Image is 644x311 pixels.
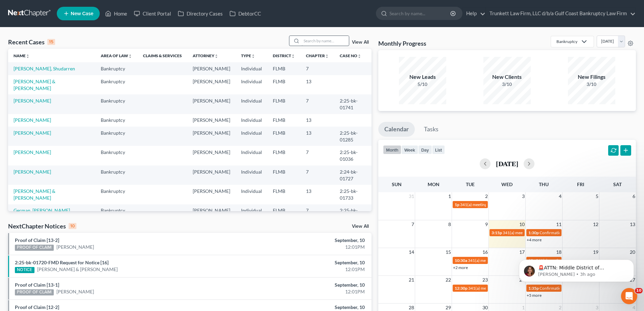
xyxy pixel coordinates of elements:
[14,66,75,71] a: [PERSON_NAME], Shudarren
[509,245,644,293] iframe: Intercom notifications message
[389,7,451,20] input: Search by name...
[632,192,636,200] span: 6
[301,114,334,127] td: 13
[253,282,365,288] div: September, 10
[418,122,445,137] a: Tasks
[325,54,329,58] i: unfold_more
[187,185,236,204] td: [PERSON_NAME]
[14,117,51,123] a: [PERSON_NAME]
[187,127,236,146] td: [PERSON_NAME]
[15,304,59,310] a: Proof of Claim [12-2]
[301,146,334,165] td: 7
[408,192,415,200] span: 31
[352,224,369,229] a: View All
[401,145,418,154] button: week
[14,207,70,213] a: German, [PERSON_NAME]
[101,53,132,58] a: Area of Lawunfold_more
[613,181,622,187] span: Sat
[378,122,415,137] a: Calendar
[448,192,452,200] span: 1
[102,7,130,20] a: Home
[556,39,577,44] div: Bankruptcy
[187,146,236,165] td: [PERSON_NAME]
[383,145,401,154] button: month
[47,39,55,45] div: 15
[301,75,334,94] td: 13
[14,98,51,104] a: [PERSON_NAME]
[301,185,334,204] td: 13
[468,258,533,263] span: 341(a) meeting for [PERSON_NAME]
[226,7,264,20] a: DebtorCC
[528,230,539,235] span: 1:30p
[236,75,267,94] td: Individual
[253,304,365,311] div: September, 10
[236,204,267,224] td: Individual
[236,62,267,75] td: Individual
[214,54,218,58] i: unfold_more
[408,276,415,284] span: 21
[519,220,525,228] span: 10
[56,288,94,295] a: [PERSON_NAME]
[445,248,452,256] span: 15
[301,127,334,146] td: 13
[187,75,236,94] td: [PERSON_NAME]
[241,53,255,58] a: Typeunfold_more
[95,114,138,127] td: Bankruptcy
[95,204,138,224] td: Bankruptcy
[301,62,334,75] td: 7
[503,230,568,235] span: 341(a) meeting for [PERSON_NAME]
[267,114,301,127] td: FLMB
[138,49,187,62] th: Claims & Services
[95,165,138,185] td: Bankruptcy
[445,276,452,284] span: 22
[334,127,372,146] td: 2:25-bk-01285
[187,62,236,75] td: [PERSON_NAME]
[301,204,334,224] td: 7
[555,220,562,228] span: 11
[95,185,138,204] td: Bankruptcy
[527,293,542,298] a: +5 more
[432,145,445,154] button: list
[482,276,488,284] span: 23
[14,169,51,175] a: [PERSON_NAME]
[95,146,138,165] td: Bankruptcy
[392,181,402,187] span: Sun
[411,220,415,228] span: 7
[193,53,218,58] a: Attorneyunfold_more
[253,288,365,295] div: 12:01PM
[568,81,615,88] div: 3/10
[291,54,295,58] i: unfold_more
[399,81,446,88] div: 5/10
[460,202,561,207] span: 341(a) meeting for [PERSON_NAME] & [PERSON_NAME]
[334,94,372,114] td: 2:25-bk-01741
[428,181,439,187] span: Mon
[14,130,51,136] a: [PERSON_NAME]
[621,288,637,304] iframe: Intercom live chat
[187,94,236,114] td: [PERSON_NAME]
[236,127,267,146] td: Individual
[492,230,502,235] span: 3:15p
[95,62,138,75] td: Bankruptcy
[352,40,369,45] a: View All
[267,146,301,165] td: FLMB
[629,220,636,228] span: 13
[236,185,267,204] td: Individual
[71,11,93,16] span: New Case
[69,223,76,229] div: 10
[306,53,329,58] a: Chapterunfold_more
[95,94,138,114] td: Bankruptcy
[468,286,533,291] span: 341(a) meeting for [PERSON_NAME]
[496,160,518,167] h2: [DATE]
[399,73,446,81] div: New Leads
[378,39,426,47] h3: Monthly Progress
[568,73,615,81] div: New Filings
[334,165,372,185] td: 2:24-bk-01727
[267,165,301,185] td: FLMB
[334,146,372,165] td: 2:25-bk-01036
[253,266,365,273] div: 12:01PM
[15,267,34,273] div: NOTICE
